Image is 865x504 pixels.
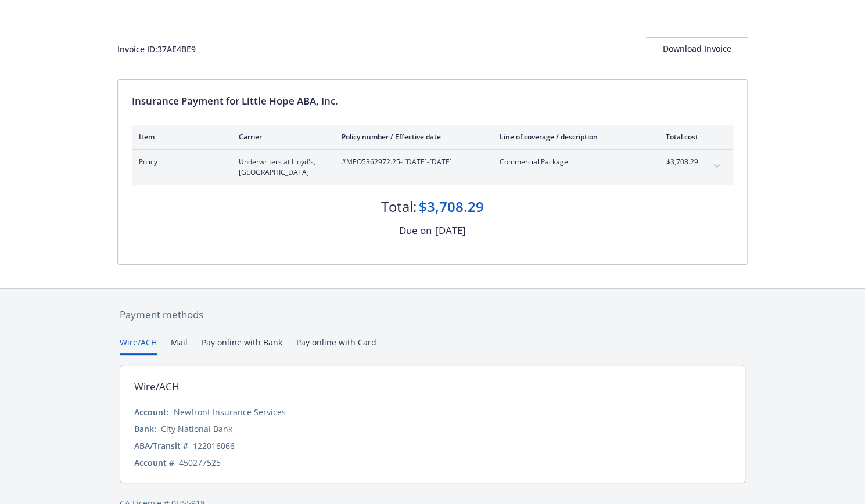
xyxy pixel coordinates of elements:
[419,197,484,217] div: $3,708.29
[708,157,726,175] button: expand content
[171,336,188,355] button: Mail
[202,336,282,355] button: Pay online with Bank
[117,43,196,55] div: Invoice ID: 37AE4BE9
[120,336,157,355] button: Wire/ACH
[296,336,376,355] button: Pay online with Card
[500,157,636,167] span: Commercial Package
[655,157,698,167] span: $3,708.29
[139,132,220,142] div: Item
[399,223,432,238] div: Due on
[139,157,220,167] span: Policy
[134,379,180,394] div: Wire/ACH
[161,423,232,435] div: City National Bank
[342,132,481,142] div: Policy number / Effective date
[174,406,286,418] div: Newfront Insurance Services
[239,157,323,178] span: Underwriters at Lloyd's, [GEOGRAPHIC_DATA]
[646,38,748,60] div: Download Invoice
[342,157,481,167] span: #MEO5362972.25 - [DATE]-[DATE]
[500,132,636,142] div: Line of coverage / description
[239,132,323,142] div: Carrier
[120,307,745,322] div: Payment methods
[179,456,221,469] div: 450277525
[435,223,466,238] div: [DATE]
[381,197,417,217] div: Total:
[655,132,698,142] div: Total cost
[134,456,174,469] div: Account #
[134,440,188,452] div: ABA/Transit #
[134,406,169,418] div: Account:
[132,150,733,185] div: PolicyUnderwriters at Lloyd's, [GEOGRAPHIC_DATA]#MEO5362972.25- [DATE]-[DATE]Commercial Package$3...
[132,93,733,109] div: Insurance Payment for Little Hope ABA, Inc.
[193,440,235,452] div: 122016066
[134,423,156,435] div: Bank:
[646,37,748,60] button: Download Invoice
